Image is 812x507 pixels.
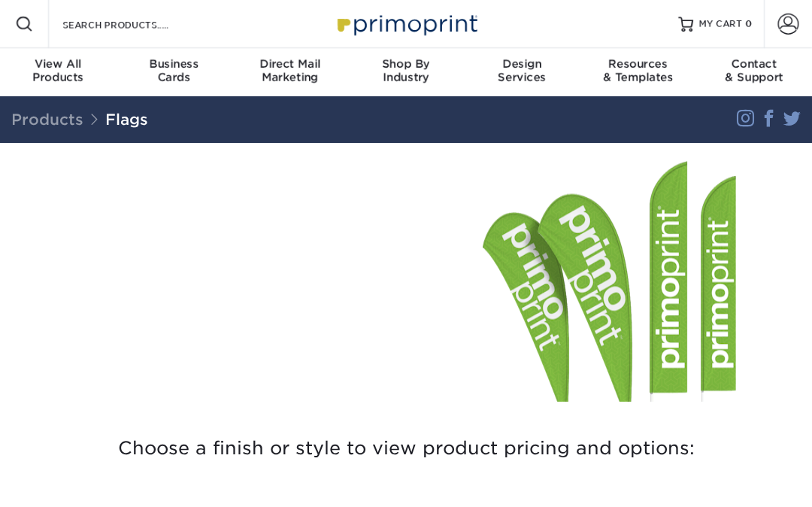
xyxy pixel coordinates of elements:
[116,57,232,71] span: Business
[61,15,208,33] input: SEARCH PRODUCTS.....
[11,204,395,258] p: Also known as promotional flags, they are portable and great for promoting a business grand openi...
[11,111,83,129] a: Products
[23,264,395,282] li: Variety of Sizes
[232,57,348,84] div: Marketing
[696,57,812,71] span: Contact
[23,318,395,336] li: Indoor and Outdoor Use
[464,57,580,71] span: Design
[580,48,695,96] a: Resources& Templates
[483,161,736,402] img: Banners
[232,48,348,96] a: Direct MailMarketing
[331,8,481,40] img: Primoprint
[23,282,395,300] li: Teardrop or Feather
[464,57,580,84] div: Services
[580,57,695,71] span: Resources
[580,57,695,84] div: & Templates
[116,57,232,84] div: Cards
[11,172,395,199] h1: Custom Flag Printing
[348,48,464,96] a: Shop ByIndustry
[348,57,464,71] span: Shop By
[745,19,752,29] span: 0
[348,57,464,84] div: Industry
[23,354,395,372] li: Design Services Available
[23,336,395,354] li: Optional Hardware
[11,420,801,478] h3: Choose a finish or style to view product pricing and options:
[232,57,348,71] span: Direct Mail
[696,48,812,96] a: Contact& Support
[105,111,148,129] a: Flags
[116,48,232,96] a: BusinessCards
[696,57,812,84] div: & Support
[699,18,742,31] span: MY CART
[464,48,580,96] a: DesignServices
[23,300,395,318] li: Durable 3oz Polyester Material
